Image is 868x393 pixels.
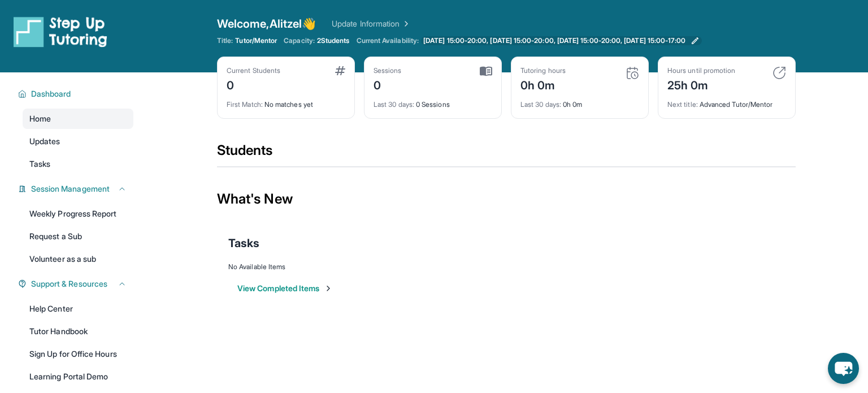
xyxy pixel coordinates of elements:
[374,100,414,109] span: Last 30 days :
[27,88,127,100] button: Dashboard
[23,204,133,224] a: Weekly Progress Report
[667,100,698,109] span: Next title :
[23,344,133,364] a: Sign Up for Office Hours
[23,131,133,152] a: Updates
[421,36,701,45] a: [DATE] 15:00-20:00, [DATE] 15:00-20:00, [DATE] 15:00-20:00, [DATE] 15:00-17:00
[480,66,492,76] img: card
[520,100,561,109] span: Last 30 days :
[374,66,402,75] div: Sessions
[235,36,277,45] span: Tutor/Mentor
[423,36,685,45] span: [DATE] 15:00-20:00, [DATE] 15:00-20:00, [DATE] 15:00-20:00, [DATE] 15:00-17:00
[227,75,280,93] div: 0
[31,183,110,195] span: Session Management
[217,36,233,45] span: Title:
[520,66,566,75] div: Tutoring hours
[31,278,107,290] span: Support & Resources
[317,36,350,45] span: 2 Students
[828,353,859,384] button: chat-button
[357,36,419,45] span: Current Availability:
[29,136,60,147] span: Updates
[27,183,127,195] button: Session Management
[374,93,492,109] div: 0 Sessions
[217,16,316,32] span: Welcome, Alitzel 👋
[667,75,735,93] div: 25h 0m
[228,262,784,271] div: No Available Items
[520,93,639,109] div: 0h 0m
[23,249,133,269] a: Volunteer as a sub
[27,278,127,290] button: Support & Resources
[29,158,50,170] span: Tasks
[374,75,402,93] div: 0
[227,93,345,109] div: No matches yet
[23,226,133,247] a: Request a Sub
[217,141,796,166] div: Students
[667,66,735,75] div: Hours until promotion
[14,16,107,47] img: logo
[227,100,263,109] span: First Match :
[23,299,133,319] a: Help Center
[217,174,796,224] div: What's New
[667,93,786,109] div: Advanced Tutor/Mentor
[23,321,133,342] a: Tutor Handbook
[228,235,259,251] span: Tasks
[31,88,71,100] span: Dashboard
[29,113,51,124] span: Home
[400,18,411,29] img: Chevron Right
[284,36,315,45] span: Capacity:
[237,283,333,294] button: View Completed Items
[335,66,345,75] img: card
[332,18,411,29] a: Update Information
[520,75,566,93] div: 0h 0m
[23,109,133,129] a: Home
[23,366,133,387] a: Learning Portal Demo
[23,154,133,174] a: Tasks
[626,66,639,80] img: card
[227,66,280,75] div: Current Students
[772,66,786,80] img: card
